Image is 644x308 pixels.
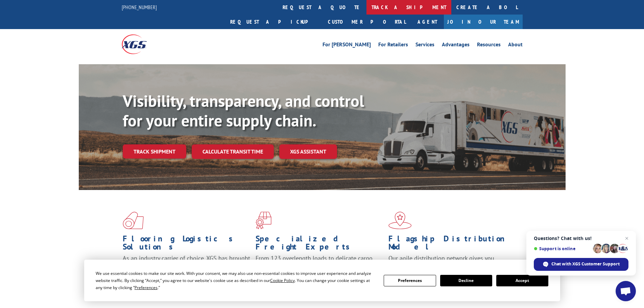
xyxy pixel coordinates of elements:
a: Resources [477,42,501,49]
a: Services [415,42,434,49]
a: Track shipment [123,144,186,159]
a: Open chat [616,281,636,301]
button: Decline [440,275,492,286]
h1: Flagship Distribution Model [388,235,516,254]
span: As an industry carrier of choice, XGS has brought innovation and dedication to flooring logistics... [123,254,250,278]
img: xgs-icon-total-supply-chain-intelligence-red [123,212,144,229]
a: Join Our Team [444,15,523,29]
a: About [508,42,523,49]
span: Questions? Chat with us! [534,236,628,241]
div: Cookie Consent Prompt [84,260,560,301]
b: Visibility, transparency, and control for your entire supply chain. [123,90,364,131]
span: Our agile distribution network gives you nationwide inventory management on demand. [388,254,513,270]
img: xgs-icon-focused-on-flooring-red [256,212,271,229]
span: Cookie Policy [270,278,295,283]
div: We use essential cookies to make our site work. With your consent, we may also use non-essential ... [96,270,376,291]
button: Accept [496,275,548,286]
a: [PHONE_NUMBER] [122,4,157,10]
a: Customer Portal [323,15,411,29]
h1: Specialized Freight Experts [256,235,383,254]
h1: Flooring Logistics Solutions [123,235,251,254]
a: Agent [411,15,444,29]
button: Preferences [384,275,436,286]
a: Calculate transit time [192,144,274,159]
img: xgs-icon-flagship-distribution-model-red [388,212,412,229]
a: Request a pickup [225,15,323,29]
span: Preferences [135,285,158,290]
span: Support is online [534,246,591,251]
a: For [PERSON_NAME] [323,42,371,49]
span: Chat with XGS Customer Support [534,258,628,271]
p: From 123 overlength loads to delicate cargo, our experienced staff knows the best way to move you... [256,254,383,284]
a: For Retailers [378,42,408,49]
a: Advantages [442,42,470,49]
span: Chat with XGS Customer Support [551,261,620,267]
a: XGS ASSISTANT [279,144,337,159]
